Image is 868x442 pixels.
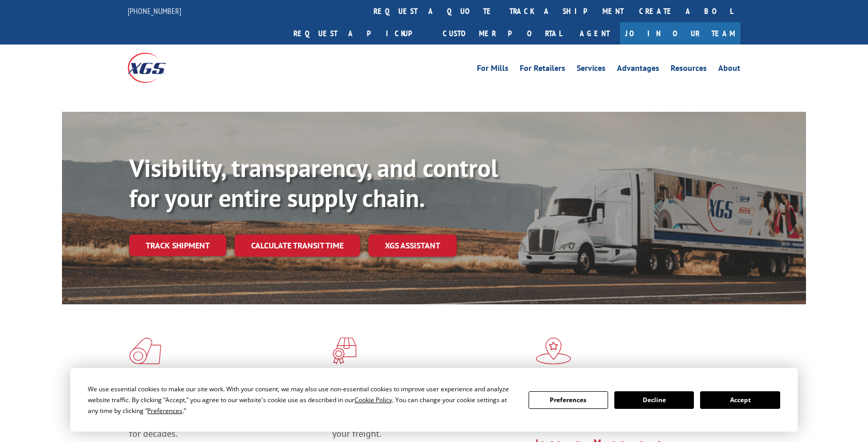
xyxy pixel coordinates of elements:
[620,22,740,45] a: Join Our Team
[129,152,498,214] b: Visibility, transparency, and control for your entire supply chain.
[529,391,608,409] button: Preferences
[147,406,182,415] span: Preferences
[128,6,181,16] a: [PHONE_NUMBER]
[520,64,565,76] a: For Retailers
[718,64,740,76] a: About
[286,22,435,45] a: Request a pickup
[569,22,620,45] a: Agent
[700,391,780,409] button: Accept
[671,64,707,76] a: Resources
[235,234,360,257] a: Calculate transit time
[368,234,457,257] a: XGS ASSISTANT
[614,391,694,409] button: Decline
[129,337,161,364] img: xgs-icon-total-supply-chain-intelligence-red
[577,64,606,76] a: Services
[617,64,659,76] a: Advantages
[435,22,569,45] a: Customer Portal
[477,64,508,76] a: For Mills
[129,234,226,256] a: Track shipment
[332,337,357,364] img: xgs-icon-focused-on-flooring-red
[129,403,324,439] span: As an industry carrier of choice, XGS has brought innovation and dedication to flooring logistics...
[70,368,798,432] div: Cookie Consent Prompt
[354,395,392,404] span: Cookie Policy
[88,384,516,416] div: We use essential cookies to make our site work. With your consent, we may also use non-essential ...
[536,337,571,364] img: xgs-icon-flagship-distribution-model-red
